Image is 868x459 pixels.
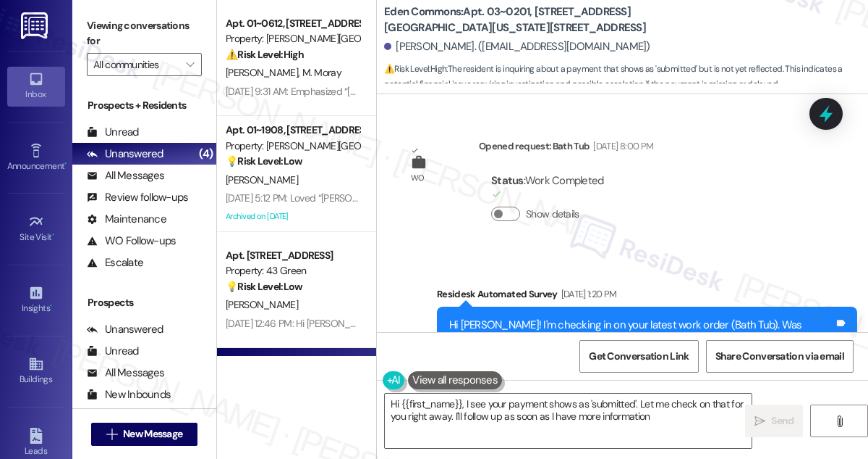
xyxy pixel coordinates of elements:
div: Residesk Automated Survey [437,286,857,307]
strong: 💡 Risk Level: Low [226,280,302,293]
img: ResiDesk Logo [21,12,51,39]
span: Send [771,413,793,429]
div: Unread [87,344,139,359]
input: All communities [93,53,179,76]
b: Eden Commons: Apt. 03~0201, [STREET_ADDRESS][GEOGRAPHIC_DATA][US_STATE][STREET_ADDRESS] [384,4,673,36]
button: Send [745,405,803,437]
strong: ⚠️ Risk Level: High [226,48,304,61]
div: : Work Completed [491,170,603,203]
div: Apt. 01~0612, [STREET_ADDRESS][PERSON_NAME] [226,16,359,31]
div: Opened request: Bath Tub [479,138,653,159]
b: Status [491,173,524,188]
div: Review follow-ups [87,190,188,205]
div: Prospects + Residents [72,98,216,113]
div: [DATE] 5:12 PM: Loved “[PERSON_NAME] ([PERSON_NAME][GEOGRAPHIC_DATA]): Got it! I'll pass this in…” [226,191,661,204]
div: WO Follow-ups [87,233,176,249]
i:  [186,59,194,70]
a: Insights • [7,281,65,320]
div: Unread [87,125,139,140]
a: Inbox [7,67,65,106]
div: [PERSON_NAME]. ([EMAIL_ADDRESS][DOMAIN_NAME]) [384,39,650,54]
div: All Messages [87,365,164,381]
div: Apt. 01~1908, [STREET_ADDRESS][PERSON_NAME] [226,123,359,138]
button: Get Conversation Link [579,340,698,373]
strong: ⚠️ Risk Level: High [384,63,446,75]
div: Escalate [87,255,143,270]
i:  [834,415,845,427]
strong: 💡 Risk Level: Low [226,154,302,168]
span: [PERSON_NAME] [226,298,298,311]
div: [DATE] 9:31 AM: Emphasized “[PERSON_NAME] ([PERSON_NAME][GEOGRAPHIC_DATA]): Hi [PERSON_NAME], I u... [226,85,757,98]
div: Property: 43 Green [226,263,359,278]
div: Apt. [STREET_ADDRESS] [226,248,359,263]
div: Unanswered [87,146,163,162]
div: Hi [PERSON_NAME]! I'm checking in on your latest work order (Bath Tub). Was everything completed ... [449,318,834,364]
div: Unanswered [87,322,163,337]
div: [DATE] 1:20 PM [558,286,617,302]
span: • [50,301,52,311]
a: Buildings [7,352,65,391]
span: New Message [123,426,182,442]
i:  [754,415,765,427]
div: (4) [195,143,216,165]
div: WO [411,170,425,186]
textarea: Hi {{first_name}}, I see your payment shows as 'submitted'. Let me check on that for you right aw... [385,394,752,448]
span: : The resident is inquiring about a payment that shows as 'submitted' but is not yet reflected. T... [384,62,868,93]
span: [PERSON_NAME] [226,66,302,79]
div: Prospects [72,295,216,310]
div: Archived on [DATE] [224,207,361,226]
button: Share Conversation via email [706,340,854,373]
span: Share Conversation via email [715,349,844,364]
span: [PERSON_NAME] [226,173,298,186]
label: Viewing conversations for [87,15,202,53]
i:  [106,429,117,440]
div: Property: [PERSON_NAME][GEOGRAPHIC_DATA] [226,138,359,154]
div: Maintenance [87,212,166,227]
span: Get Conversation Link [589,349,689,364]
div: New Inbounds [87,387,171,402]
span: • [52,230,54,240]
div: Property: [PERSON_NAME][GEOGRAPHIC_DATA] [226,31,359,46]
label: Show details [526,207,579,222]
a: Site Visit • [7,210,65,249]
div: [DATE] 8:00 PM [590,138,653,154]
button: New Message [91,423,198,446]
span: M. Moray [302,66,341,79]
span: • [64,159,67,169]
div: All Messages [87,168,164,183]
